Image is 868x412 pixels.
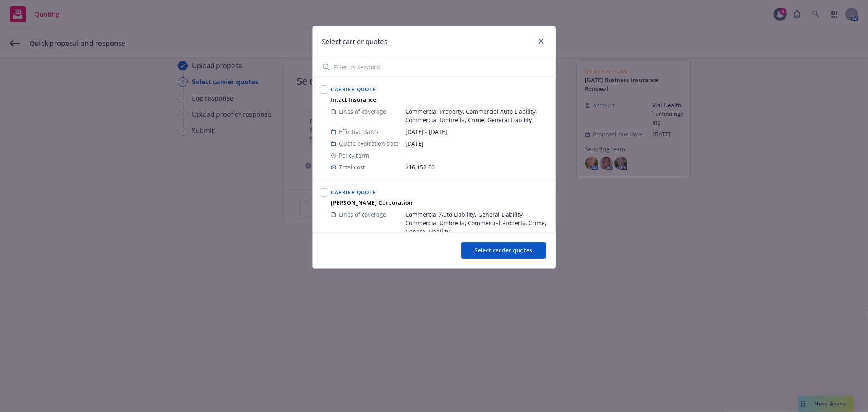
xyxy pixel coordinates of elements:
span: Lines of coverage [339,107,387,116]
input: Filter by keyword [318,59,551,75]
span: Carrier Quote [331,86,376,93]
a: close [536,36,546,46]
span: Lines of coverage [339,210,387,219]
span: - [406,151,549,160]
span: Total cost [339,163,365,171]
span: Policy term [339,151,370,160]
h1: Select carrier quotes [322,36,388,47]
span: Select carrier quotes [475,246,533,254]
strong: [PERSON_NAME] Corporation [331,199,413,206]
strong: Intact Insurance [331,96,376,103]
span: [DATE] [406,139,549,148]
button: Select carrier quotes [461,242,546,259]
span: Commercial Property, Commercial Auto Liability, Commercial Umbrella, Crime, General Liability [406,107,549,124]
span: [DATE] - [DATE] [406,127,549,136]
span: Quote expiration date [339,139,399,148]
span: Commercial Auto Liability, General Liability, Commercial Umbrella, Commercial Property, Crime, Ge... [406,210,549,236]
span: Effective dates [339,127,379,136]
span: Carrier Quote [331,189,376,196]
span: $16,152.00 [406,163,435,171]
